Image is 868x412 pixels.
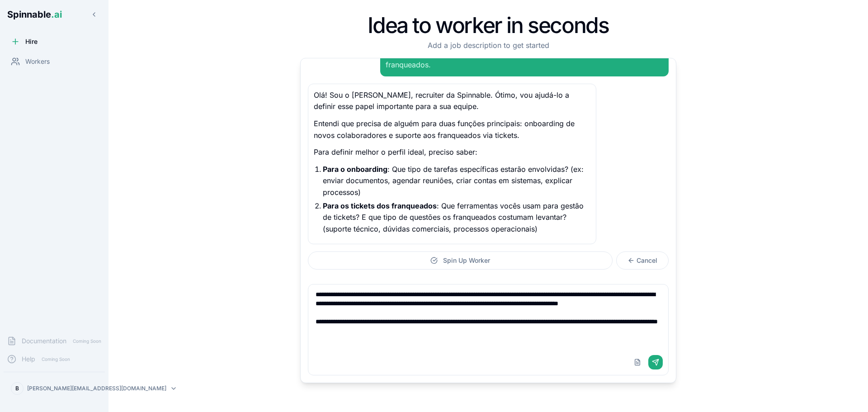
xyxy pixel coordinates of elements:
p: Olá! Sou o [PERSON_NAME], recruiter da Spinnable. Ótimo, vou ajudá-lo a definir esse papel import... [314,90,590,113]
p: : Que ferramentas vocês usam para gestão de tickets? E que tipo de questões os franqueados costum... [323,200,590,235]
span: Workers [25,57,50,66]
span: Hire [25,37,38,46]
span: Spinnable [7,9,62,20]
p: Entendi que precisa de alguém para duas funções principais: onboarding de novos colaboradores e s... [314,118,590,141]
p: Para definir melhor o perfil ideal, preciso saber: [314,147,590,158]
span: Coming Soon [70,337,104,346]
span: Spin Up Worker [443,256,490,265]
button: B[PERSON_NAME][EMAIL_ADDRESS][DOMAIN_NAME] [7,379,101,398]
h1: Idea to worker in seconds [300,14,676,36]
span: Cancel [637,256,657,265]
strong: Para o onboarding [323,165,387,174]
strong: Para os tickets dos franqueados [323,201,437,210]
span: Help [22,355,35,364]
span: Documentation [22,336,66,346]
button: Spin Up Worker [308,251,613,270]
p: : Que tipo de tarefas específicas estarão envolvidas? (ex: enviar documentos, agendar reuniões, c... [323,164,590,199]
p: Add a job description to get started [300,40,676,51]
span: B [15,385,19,392]
span: .ai [51,9,62,20]
span: Coming Soon [39,355,73,364]
p: [PERSON_NAME][EMAIL_ADDRESS][DOMAIN_NAME] [27,385,166,392]
button: Cancel [616,251,669,270]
